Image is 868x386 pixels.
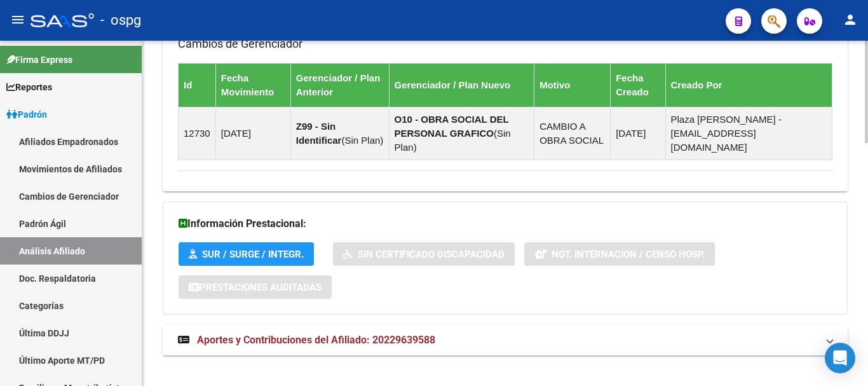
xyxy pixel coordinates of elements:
[179,107,216,160] td: 12730
[10,12,25,27] mat-icon: menu
[296,121,342,146] strong: Z99 - Sin Identificar
[290,63,389,107] th: Gerenciador / Plan Anterior
[389,63,534,107] th: Gerenciador / Plan Nuevo
[358,249,505,260] span: Sin Certificado Discapacidad
[200,282,322,293] span: Prestaciones Auditadas
[179,215,832,233] h3: Información Prestacional:
[215,107,290,160] td: [DATE]
[202,249,304,260] span: SUR / SURGE / INTEGR.
[395,114,509,139] strong: O10 - OBRA SOCIAL DEL PERSONAL GRAFICO
[611,63,665,107] th: Fecha Creado
[179,275,332,299] button: Prestaciones Auditadas
[179,242,314,266] button: SUR / SURGE / INTEGR.
[100,6,141,34] span: - ospg
[611,107,665,160] td: [DATE]
[6,53,72,67] span: Firma Express
[843,12,858,27] mat-icon: person
[534,63,611,107] th: Motivo
[290,107,389,160] td: ( )
[333,242,515,266] button: Sin Certificado Discapacidad
[524,242,715,266] button: Not. Internacion / Censo Hosp.
[6,107,47,121] span: Padrón
[197,334,435,346] span: Aportes y Contribuciones del Afiliado: 20229639588
[6,80,52,94] span: Reportes
[665,107,832,160] td: Plaza [PERSON_NAME] - [EMAIL_ADDRESS][DOMAIN_NAME]
[825,343,855,373] div: Open Intercom Messenger
[163,325,848,355] mat-expansion-panel-header: Aportes y Contribuciones del Afiliado: 20229639588
[344,135,380,146] span: Sin Plan
[389,107,534,160] td: ( )
[215,63,290,107] th: Fecha Movimiento
[395,128,511,153] span: Sin Plan
[552,249,705,260] span: Not. Internacion / Censo Hosp.
[665,63,832,107] th: Creado Por
[534,107,611,160] td: CAMBIO A OBRA SOCIAL
[179,63,216,107] th: Id
[178,35,832,53] h3: Cambios de Gerenciador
